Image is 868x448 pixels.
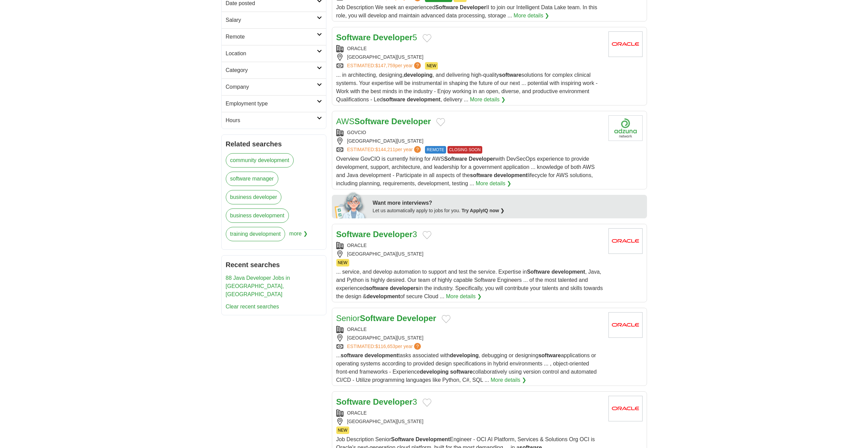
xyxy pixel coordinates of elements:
a: Location [222,45,326,62]
a: Category [222,62,326,78]
img: apply-iq-scientist.png [335,191,368,218]
strong: Developer [469,156,495,162]
strong: developing [420,369,448,375]
a: ORACLE [347,243,367,248]
span: Overview GovCIO is currently hiring for AWS with DevSecOps experience to provide development, sup... [336,156,595,186]
strong: development [551,269,585,275]
h2: Recent searches [226,260,322,270]
strong: Software [336,33,371,42]
a: ESTIMATED:$144,211per year? [347,146,423,154]
div: [GEOGRAPHIC_DATA][US_STATE] [336,250,603,258]
a: More details ❯ [490,376,526,384]
span: ? [414,343,421,350]
strong: software [499,72,521,78]
strong: development [494,172,528,178]
h2: Category [226,66,317,74]
strong: Software [435,4,458,10]
a: ESTIMATED:$147,759per year? [347,62,423,70]
div: Let us automatically apply to jobs for you. [373,207,643,214]
a: Software Developer3 [336,230,417,239]
button: Add to favorite jobs [423,34,431,42]
div: [GEOGRAPHIC_DATA][US_STATE] [336,138,603,145]
a: ORACLE [347,410,367,416]
div: [GEOGRAPHIC_DATA][US_STATE] [336,54,603,61]
a: More details ❯ [470,96,506,104]
strong: Developer [460,4,486,10]
a: ORACLE [347,327,367,332]
span: NEW [336,259,349,266]
a: AWSSoftware Developer [336,117,431,126]
h2: Remote [226,33,317,41]
strong: Developer [373,397,413,406]
strong: software [383,97,405,102]
a: Company [222,78,326,95]
button: Add to favorite jobs [423,399,431,407]
a: Try ApplyIQ now ❯ [461,208,504,213]
a: More details ❯ [476,179,512,188]
span: Job Description We seek an experienced II to join our Intelligent Data Lake team. In this role, y... [336,4,597,18]
strong: development [366,293,400,299]
strong: Developer [373,230,413,239]
img: Oracle logo [608,396,643,421]
a: training development [226,227,285,241]
strong: development [407,97,441,102]
span: CLOSING SOON [447,146,483,154]
strong: Developer [397,314,436,323]
div: Want more interviews? [373,199,643,207]
strong: Software [336,230,371,239]
strong: development [365,352,398,358]
a: Software Developer3 [336,397,417,406]
button: Add to favorite jobs [436,118,445,126]
a: ESTIMATED:$116,653per year? [347,343,423,350]
button: Add to favorite jobs [442,315,451,323]
span: $147,759 [375,63,395,68]
span: REMOTE [425,146,446,154]
strong: Software [354,117,389,126]
a: software manager [226,172,278,186]
a: More details ❯ [446,292,482,301]
strong: software [366,285,388,291]
a: Hours [222,112,326,129]
strong: Software [527,269,550,275]
h2: Location [226,49,317,58]
a: ORACLE [347,46,367,51]
span: ? [414,62,421,69]
span: ... service, and develop automation to support and test the service. Expertise in , Java, and Pyt... [336,269,603,299]
strong: Development [416,436,450,442]
a: Clear recent searches [226,304,279,309]
h2: Hours [226,116,317,125]
strong: software [470,172,492,178]
span: $116,653 [375,344,395,349]
h2: Related searches [226,139,322,149]
a: community development [226,153,294,168]
button: Add to favorite jobs [423,231,431,239]
strong: Software [391,436,414,442]
span: ... tasks associated with , debugging or designing applications or operating systems according to... [336,352,597,383]
img: Oracle logo [608,228,643,254]
strong: developers [390,285,418,291]
img: Oracle logo [608,312,643,338]
a: Software Developer5 [336,33,417,42]
span: ? [414,146,421,153]
span: ... in architecting, designing, , and delivering high-quality solutions for complex clinical syst... [336,72,598,102]
a: Remote [222,28,326,45]
span: NEW [425,62,438,70]
strong: Software [336,397,371,406]
img: Oracle logo [608,31,643,57]
a: Salary [222,12,326,28]
strong: developing [404,72,432,78]
a: SeniorSoftware Developer [336,314,436,323]
span: NEW [336,427,349,434]
strong: developing [450,352,479,358]
strong: Developer [373,33,413,42]
a: Employment type [222,95,326,112]
a: GOVCIO [347,130,366,135]
a: 88 Java Developer Jobs in [GEOGRAPHIC_DATA], [GEOGRAPHIC_DATA] [226,275,290,297]
strong: Software [444,156,467,162]
span: $144,211 [375,147,395,152]
img: GovCIO logo [608,115,643,141]
strong: Developer [391,117,431,126]
a: More details ❯ [514,12,549,20]
a: business development [226,208,289,223]
div: [GEOGRAPHIC_DATA][US_STATE] [336,334,603,342]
